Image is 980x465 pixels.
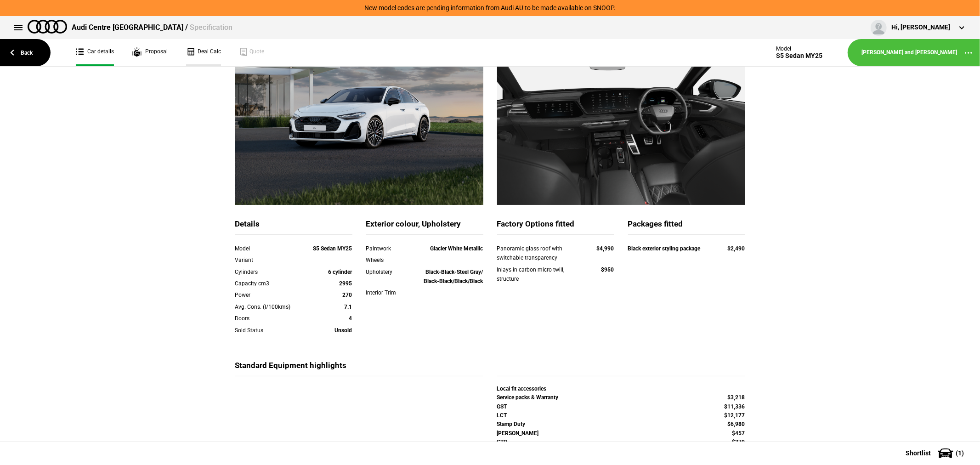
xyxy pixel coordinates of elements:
strong: LCT [497,412,507,419]
div: Variant [235,255,306,265]
div: Wheels [366,255,413,265]
span: Specification [190,23,232,32]
button: ... [957,41,980,64]
span: Shortlist [906,450,931,456]
div: Power [235,290,306,300]
strong: Unsold [335,327,352,334]
strong: $457 [732,430,745,437]
strong: $6,980 [728,421,745,427]
div: Packages fitted [628,219,745,235]
div: Exterior colour, Upholstery [366,219,483,235]
strong: GST [497,403,507,410]
div: Capacity cm3 [235,279,306,288]
div: Sold Status [235,326,306,335]
strong: Black exterior styling package [628,245,701,252]
strong: Service packs & Warranty [497,394,559,401]
strong: 7.1 [345,304,352,310]
strong: 270 [343,292,352,298]
div: Interior Trim [366,288,413,297]
a: [PERSON_NAME] and [PERSON_NAME] [861,49,957,57]
div: Panoramic glass roof with switchable transparency [497,244,579,263]
div: Model [235,244,306,253]
div: Avg. Cons. (l/100kms) [235,302,306,312]
strong: Stamp Duty [497,421,526,427]
strong: $2,490 [728,245,745,252]
div: Hi, [PERSON_NAME] [891,23,950,32]
div: Details [235,219,352,235]
button: Shortlist(1) [892,442,980,465]
strong: S5 Sedan MY25 [313,245,352,252]
strong: $11,336 [725,403,745,410]
strong: Local fit accessories [497,386,547,392]
strong: [PERSON_NAME] [497,430,539,437]
a: Car details [76,39,114,66]
strong: 4 [349,315,352,322]
div: Factory Options fitted [497,219,614,235]
strong: 6 cylinder [329,269,352,275]
strong: $4,990 [597,245,614,252]
strong: $3,218 [728,394,745,401]
a: Deal Calc [186,39,221,66]
div: Inlays in carbon micro twill, structure [497,265,579,284]
div: S5 Sedan MY25 [776,52,822,60]
strong: $950 [601,267,614,273]
strong: $12,177 [725,412,745,419]
div: Doors [235,314,306,323]
span: ( 1 ) [956,450,964,456]
div: Paintwork [366,244,413,253]
div: Audi Centre [GEOGRAPHIC_DATA] / [72,23,232,33]
strong: $370 [732,439,745,445]
a: Proposal [132,39,168,66]
img: audi.png [28,20,67,34]
div: Upholstery [366,267,413,277]
strong: Black-Black-Steel Gray/ Black-Black/Black/Black [424,269,483,284]
strong: 2995 [340,280,352,287]
strong: CTP [497,439,508,445]
div: Model [776,45,822,52]
strong: Glacier White Metallic [431,245,483,252]
div: Cylinders [235,267,306,277]
div: Standard Equipment highlights [235,360,483,376]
